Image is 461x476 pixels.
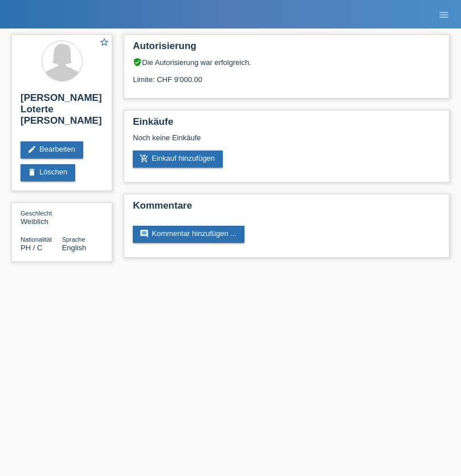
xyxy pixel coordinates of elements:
h2: Autorisierung [133,40,440,58]
div: Limite: CHF 9'000.00 [133,67,440,84]
div: Noch keine Einkäufe [133,133,440,150]
a: deleteLöschen [21,164,75,181]
i: verified_user [133,58,142,67]
a: add_shopping_cartEinkauf hinzufügen [133,150,223,168]
span: English [62,243,87,252]
span: Nationalität [21,236,52,243]
i: star_border [99,37,109,47]
span: Sprache [62,236,85,243]
i: add_shopping_cart [140,154,149,163]
i: menu [438,9,450,21]
a: star_border [99,37,109,49]
span: Philippinen / C / 20.01.2003 [21,243,42,252]
a: commentKommentar hinzufügen ... [133,226,244,243]
div: Weiblich [21,209,62,226]
span: Geschlecht [21,210,52,217]
a: editBearbeiten [21,141,83,158]
i: delete [27,168,36,177]
h2: [PERSON_NAME] Loterte [PERSON_NAME] [21,92,103,132]
i: comment [140,229,149,238]
div: Die Autorisierung war erfolgreich. [133,58,440,67]
i: edit [27,145,36,154]
h2: Einkäufe [133,116,440,133]
h2: Kommentare [133,200,440,217]
a: menu [433,11,455,18]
